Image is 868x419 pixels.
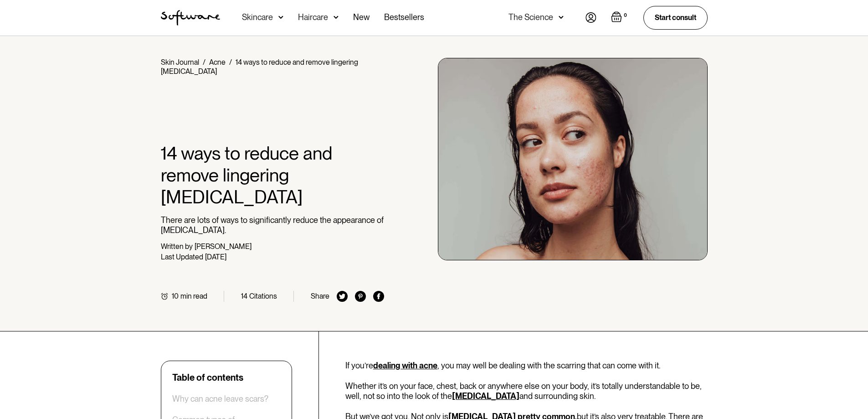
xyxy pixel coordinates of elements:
a: [MEDICAL_DATA] [452,391,519,401]
img: arrow down [559,13,564,22]
h1: 14 ways to reduce and remove lingering [MEDICAL_DATA] [161,142,385,208]
a: Start consult [643,6,708,29]
div: [DATE] [205,253,226,261]
p: If you’re , you may well be dealing with the scarring that can come with it. [345,361,708,371]
div: Haircare [298,13,328,22]
p: There are lots of ways to significantly reduce the appearance of [MEDICAL_DATA]. [161,215,385,235]
div: / [229,58,232,67]
div: 14 ways to reduce and remove lingering [MEDICAL_DATA] [161,58,358,76]
div: [PERSON_NAME] [195,242,252,251]
div: The Science [508,13,553,22]
div: Table of contents [172,372,243,383]
div: Last Updated [161,253,203,261]
div: 10 [172,292,179,300]
div: Share [311,292,329,300]
a: Why can acne leave scars? [172,394,268,404]
img: arrow down [334,13,339,22]
img: Software Logo [161,10,220,26]
div: Written by [161,242,193,251]
a: home [161,10,220,26]
img: arrow down [278,13,283,22]
div: / [203,58,205,67]
a: dealing with acne [373,361,437,370]
div: Citations [249,292,277,300]
img: twitter icon [337,291,348,302]
div: min read [180,292,207,300]
img: facebook icon [373,291,384,302]
p: Whether it’s on your face, chest, back or anywhere else on your body, it’s totally understandable... [345,381,708,401]
a: Skin Journal [161,58,199,67]
div: Skincare [242,13,273,22]
a: Open empty cart [611,11,629,24]
div: 0 [622,11,629,20]
a: Acne [209,58,226,67]
img: pinterest icon [355,291,366,302]
div: 14 [241,292,247,300]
